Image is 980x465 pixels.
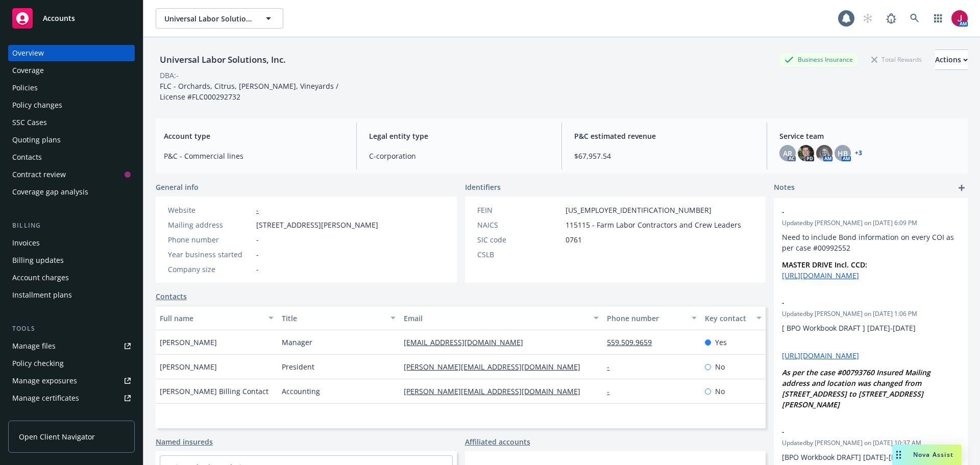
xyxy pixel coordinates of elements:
[156,182,199,192] span: General info
[701,306,766,330] button: Key contact
[955,182,968,194] a: add
[782,297,933,308] span: -
[168,219,252,230] div: Mailing address
[574,131,754,141] span: P&C estimated revenue
[8,355,135,372] a: Policy checking
[278,306,400,330] button: Title
[12,338,56,354] div: Manage files
[715,337,727,348] span: Yes
[168,249,252,260] div: Year business started
[855,150,862,156] a: +3
[935,50,968,70] button: Actions
[168,264,252,275] div: Company size
[838,148,848,159] span: HB
[168,234,252,245] div: Phone number
[782,438,960,448] span: Updated by [PERSON_NAME] on [DATE] 10:37 AM
[8,270,135,286] a: Account charges
[913,450,953,459] span: Nova Assist
[607,362,618,372] a: -
[782,368,933,409] em: As per the case #00793760 Insured Mailing address and location was changed from [STREET_ADDRESS] ...
[782,309,960,319] span: Updated by [PERSON_NAME] on [DATE] 1:06 PM
[782,232,960,253] p: Need to include Bond information on every COI as per case #00992552
[160,81,340,102] span: FLC - Orchards, Citrus, [PERSON_NAME], Vineyards / License #FLC000292732
[12,235,40,251] div: Invoices
[574,151,754,161] span: $67,957.54
[782,260,867,270] strong: MASTER DRIVE Incl. CCD:
[566,219,741,230] span: 115115 - Farm Labor Contractors and Crew Leaders
[282,337,312,348] span: Manager
[12,97,62,113] div: Policy changes
[8,184,135,200] a: Coverage gap analysis
[798,145,814,161] img: photo
[782,351,859,360] a: [URL][DOMAIN_NAME]
[282,313,384,324] div: Title
[8,390,135,406] a: Manage certificates
[256,249,259,260] span: -
[8,166,135,183] a: Contract review
[19,431,95,442] span: Open Client Navigator
[282,361,314,372] span: President
[465,182,501,192] span: Identifiers
[8,287,135,303] a: Installment plans
[816,145,832,161] img: photo
[12,270,69,286] div: Account charges
[477,234,561,245] div: SIC code
[12,252,64,268] div: Billing updates
[782,452,960,462] p: [BPO Workbook DRAFT] [DATE]-[DATE]
[8,235,135,251] a: Invoices
[866,53,927,66] div: Total Rewards
[857,8,878,29] a: Start snowing
[400,306,603,330] button: Email
[404,337,531,347] a: [EMAIL_ADDRESS][DOMAIN_NAME]
[607,386,618,396] a: -
[477,219,561,230] div: NAICS
[715,386,725,397] span: No
[12,132,61,148] div: Quoting plans
[8,4,135,33] a: Accounts
[607,337,660,347] a: 559.509.9659
[8,132,135,148] a: Quoting plans
[779,131,960,141] span: Service team
[928,8,948,29] a: Switch app
[256,219,378,230] span: [STREET_ADDRESS][PERSON_NAME]
[892,445,905,465] div: Drag to move
[705,313,750,324] div: Key contact
[12,149,42,165] div: Contacts
[8,97,135,113] a: Policy changes
[256,234,259,245] span: -
[8,407,135,424] a: Manage claims
[168,205,252,215] div: Website
[156,306,278,330] button: Full name
[8,373,135,389] span: Manage exposures
[164,13,253,24] span: Universal Labor Solutions, Inc.
[566,234,582,245] span: 0761
[404,362,589,372] a: [PERSON_NAME][EMAIL_ADDRESS][DOMAIN_NAME]
[782,426,933,437] span: -
[904,8,925,29] a: Search
[892,445,962,465] button: Nova Assist
[12,45,44,61] div: Overview
[369,131,549,141] span: Legal entity type
[156,291,187,302] a: Contacts
[256,264,259,275] span: -
[8,80,135,96] a: Policies
[256,205,259,215] a: -
[783,148,792,159] span: AR
[774,198,968,289] div: -Updatedby [PERSON_NAME] on [DATE] 6:09 PMNeed to include Bond information on every COI as per ca...
[404,386,589,396] a: [PERSON_NAME][EMAIL_ADDRESS][DOMAIN_NAME]
[12,184,88,200] div: Coverage gap analysis
[8,221,135,231] div: Billing
[881,8,901,29] a: Report a Bug
[8,338,135,354] a: Manage files
[603,306,700,330] button: Phone number
[8,324,135,334] div: Tools
[782,218,960,228] span: Updated by [PERSON_NAME] on [DATE] 6:09 PM
[935,50,968,69] div: Actions
[156,436,213,447] a: Named insureds
[160,361,217,372] span: [PERSON_NAME]
[282,386,320,397] span: Accounting
[774,289,968,418] div: -Updatedby [PERSON_NAME] on [DATE] 1:06 PM[ BPO Workbook DRAFT ] [DATE]-[DATE] [URL][DOMAIN_NAME]...
[160,70,179,81] div: DBA: -
[12,62,44,79] div: Coverage
[404,313,587,324] div: Email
